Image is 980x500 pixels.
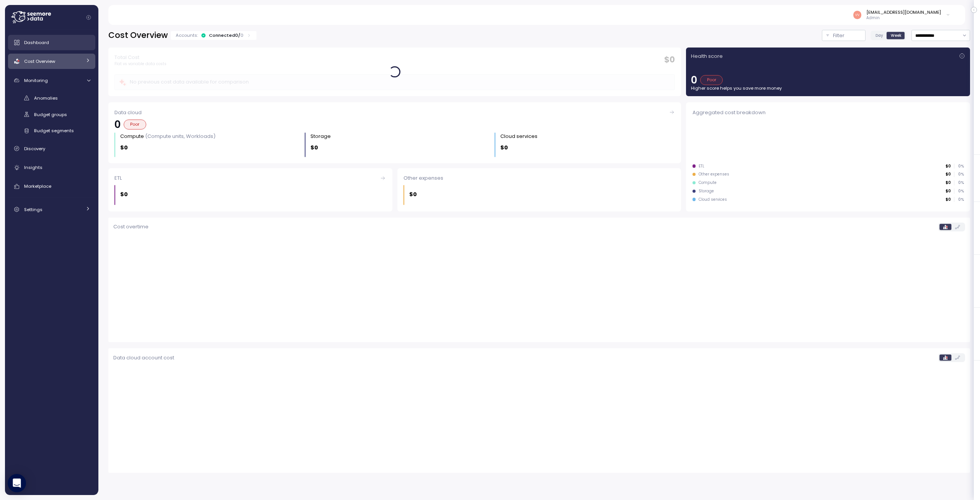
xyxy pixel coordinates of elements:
[8,160,95,175] a: Insights
[120,133,216,140] div: Compute
[124,120,146,130] div: Poor
[954,197,964,202] p: 0 %
[891,33,902,38] span: Week
[700,75,723,85] div: Poor
[84,15,93,20] button: Collapse navigation
[120,190,128,199] p: $0
[24,207,42,213] span: Settings
[108,348,970,473] div: Aggregated cost breakdown
[310,133,331,140] div: Storage
[946,189,951,194] p: $0
[866,15,941,21] p: Admin
[500,143,508,152] p: $0
[34,111,67,118] span: Budget groups
[500,133,537,140] div: Cloud services
[946,180,951,185] p: $0
[240,32,243,38] p: 0
[833,32,844,39] p: Filter
[8,73,95,88] a: Monitoring
[310,143,318,152] p: $0
[699,197,727,202] div: Cloud services
[8,125,95,137] a: Budget segments
[954,180,964,185] p: 0 %
[171,31,256,40] div: Accounts:Connected0/0
[209,32,243,38] div: Connected 0 /
[24,39,49,46] span: Dashboard
[409,190,417,199] p: $0
[8,35,95,50] a: Dashboard
[691,75,697,85] p: 0
[8,92,95,104] a: Anomalies
[24,58,55,64] span: Cost Overview
[114,109,675,116] div: Data cloud
[108,168,392,211] a: ETL$0
[8,54,95,69] a: Cost Overview
[699,172,729,177] div: Other expenses
[24,77,48,84] span: Monitoring
[875,33,883,38] span: Day
[108,102,681,163] a: Data cloud0PoorCompute (Compute units, Workloads)$0Storage $0Cloud services $0
[120,143,128,152] p: $0
[946,164,951,169] p: $0
[954,189,964,194] p: 0 %
[699,189,714,194] div: Storage
[113,354,174,362] p: Data cloud account cost
[8,179,95,194] a: Marketplace
[699,180,717,185] div: Compute
[176,32,198,38] p: Accounts:
[954,164,964,169] p: 0 %
[8,108,95,121] a: Budget groups
[946,197,951,202] p: $0
[693,109,964,116] div: Aggregated cost breakdown
[24,183,51,189] span: Marketplace
[699,164,704,169] div: ETL
[113,223,149,231] p: Cost overtime
[691,52,723,60] p: Health score
[403,174,675,182] div: Other expenses
[34,95,58,101] span: Anomalies
[8,202,95,217] a: Settings
[8,141,95,156] a: Discovery
[853,11,861,19] img: 46f7259ee843653f49e58c8eef8347fd
[822,30,866,41] button: Filter
[114,174,386,182] div: ETL
[8,474,26,492] div: Open Intercom Messenger
[114,120,121,130] p: 0
[691,85,965,91] p: Higher score helps you save more money
[866,9,941,15] div: [EMAIL_ADDRESS][DOMAIN_NAME]
[34,128,74,134] span: Budget segments
[145,133,216,140] p: (Compute units, Workloads)
[24,146,45,152] span: Discovery
[946,172,951,177] p: $0
[108,30,168,41] h2: Cost Overview
[24,164,42,170] span: Insights
[954,172,964,177] p: 0 %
